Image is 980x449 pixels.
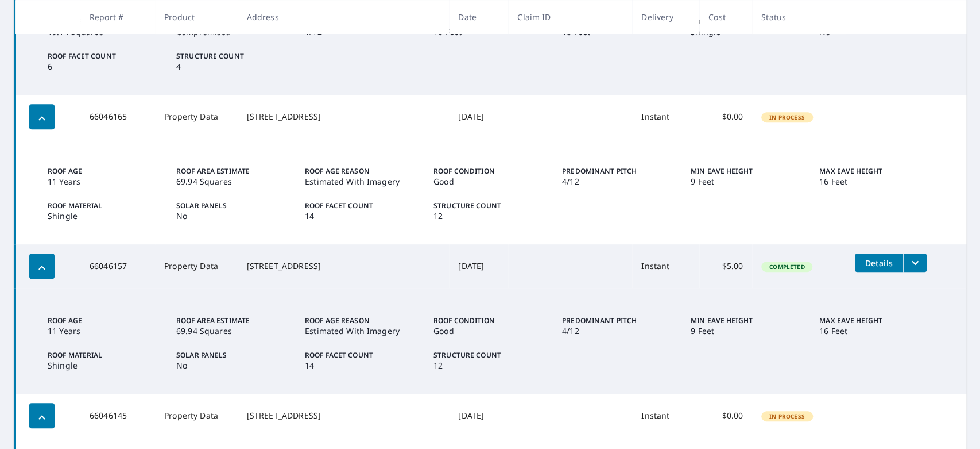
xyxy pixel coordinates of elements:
[80,244,155,288] td: 66046157
[433,201,548,211] p: Structure Count
[762,263,811,271] span: Completed
[305,211,420,221] p: 14
[691,326,805,336] p: 9 Feet
[155,394,238,438] td: Property Data
[155,95,238,139] td: Property Data
[562,166,677,176] p: Predominant Pitch
[48,316,162,326] p: Roof Age
[155,244,238,288] td: Property Data
[176,316,291,326] p: Roof Area Estimate
[762,113,812,121] span: In Process
[48,350,162,360] p: Roof Material
[305,176,420,187] p: Estimated With Imagery
[176,360,291,371] p: No
[176,176,291,187] p: 69.94 Squares
[819,176,934,187] p: 16 Feet
[48,166,162,176] p: Roof Age
[632,394,699,438] td: Instant
[176,326,291,336] p: 69.94 Squares
[176,51,291,62] p: Structure Count
[433,360,548,371] p: 12
[819,326,934,336] p: 16 Feet
[305,326,420,336] p: Estimated With Imagery
[48,211,162,221] p: Shingle
[562,176,677,187] p: 4/12
[48,51,162,62] p: Roof Facet Count
[48,201,162,211] p: Roof Material
[433,176,548,187] p: Good
[433,350,548,360] p: Structure Count
[305,201,420,211] p: Roof Facet Count
[449,244,508,288] td: [DATE]
[433,166,548,176] p: Roof Condition
[819,166,934,176] p: Max Eave Height
[449,95,508,139] td: [DATE]
[699,95,752,139] td: $0.00
[176,62,291,72] p: 4
[247,111,440,122] div: [STREET_ADDRESS]
[562,326,677,336] p: 4/12
[691,166,805,176] p: Min Eave Height
[48,360,162,371] p: Shingle
[449,394,508,438] td: [DATE]
[855,254,903,272] button: detailsBtn-66046157
[305,350,420,360] p: Roof Facet Count
[433,316,548,326] p: Roof Condition
[305,166,420,176] p: Roof Age Reason
[699,394,752,438] td: $0.00
[176,166,291,176] p: Roof Area Estimate
[48,176,162,187] p: 11 Years
[305,316,420,326] p: Roof Age Reason
[819,316,934,326] p: Max Eave Height
[699,244,752,288] td: $5.00
[862,258,896,268] span: Details
[247,410,440,421] div: [STREET_ADDRESS]
[48,62,162,72] p: 6
[80,95,155,139] td: 66046165
[691,176,805,187] p: 9 Feet
[903,254,927,272] button: filesDropdownBtn-66046157
[433,211,548,221] p: 12
[691,316,805,326] p: Min Eave Height
[632,244,699,288] td: Instant
[305,360,420,371] p: 14
[433,326,548,336] p: Good
[176,201,291,211] p: Solar Panels
[632,95,699,139] td: Instant
[80,394,155,438] td: 66046145
[176,350,291,360] p: Solar Panels
[48,326,162,336] p: 11 Years
[562,316,677,326] p: Predominant Pitch
[247,260,440,272] div: [STREET_ADDRESS]
[762,412,812,420] span: In Process
[176,211,291,221] p: No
